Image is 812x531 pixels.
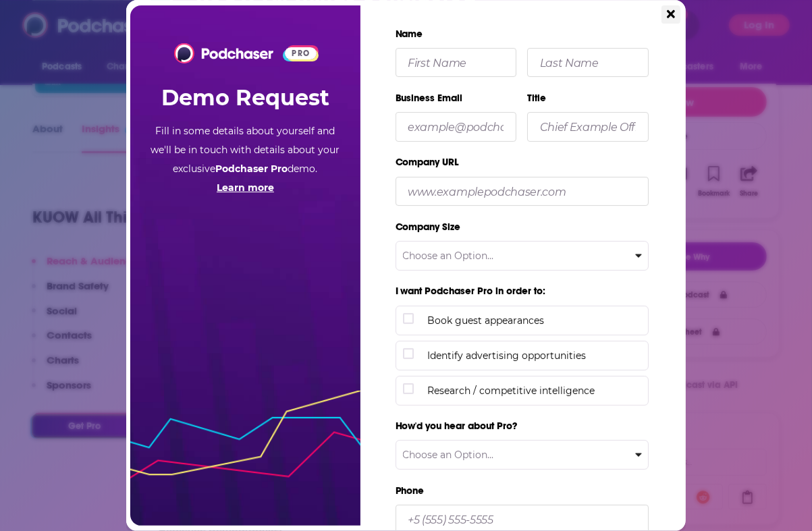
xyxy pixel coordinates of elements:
[174,43,317,63] a: Podchaser Logo PRO
[396,414,655,440] label: How'd you hear about Pro?
[427,348,641,363] span: Identify advertising opportunities
[661,5,680,24] button: Close
[151,121,341,197] p: Fill in some details about yourself and we'll be in touch with details about your exclusive demo.
[396,215,649,241] label: Company Size
[527,86,649,112] label: Title
[174,43,275,63] img: Podchaser - Follow, Share and Rate Podcasts
[396,22,655,48] label: Name
[527,112,649,141] input: Chief Example Officer
[396,279,655,306] label: I want Podchaser Pro in order to:
[527,48,649,77] input: Last Name
[396,48,517,77] input: First Name
[427,313,641,328] span: Book guest appearances
[161,74,329,121] h2: Demo Request
[285,47,317,59] span: PRO
[396,112,517,141] input: example@podchaser.com
[396,478,649,505] label: Phone
[174,46,275,59] a: Podchaser - Follow, Share and Rate Podcasts
[396,177,649,206] input: www.examplepodchaser.com
[396,86,517,112] label: Business Email
[427,383,641,398] span: Research / competitive intelligence
[217,181,274,194] a: Learn more
[216,163,288,175] b: Podchaser Pro
[396,150,649,176] label: Company URL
